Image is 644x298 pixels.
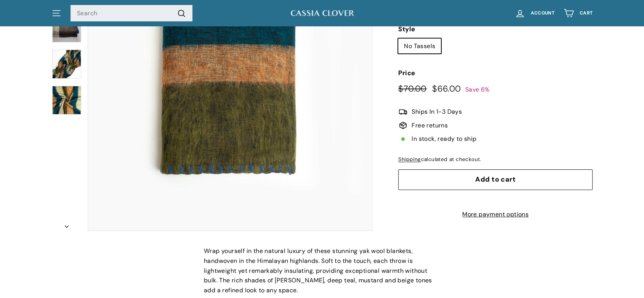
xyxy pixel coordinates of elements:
[580,11,593,16] span: Cart
[204,247,432,294] span: Wrap yourself in the natural luxury of these stunning yak wool blankets, handwoven in the Himalay...
[510,2,559,24] a: Account
[398,39,441,54] label: No Tassels
[70,5,192,22] input: Search
[52,20,81,43] img: Lucca Throw Blanket
[531,11,554,16] span: Account
[412,107,462,117] span: Ships In 1-3 Days
[398,24,593,35] label: Style
[432,84,461,95] span: $66.00
[559,2,597,24] a: Cart
[398,84,426,95] span: $70.00
[412,121,448,130] span: Free returns
[398,156,421,163] a: Shipping
[52,50,81,79] img: Lucca Throw Blanket
[412,134,476,144] span: In stock, ready to ship
[51,217,82,231] button: Next
[398,155,593,164] div: calculated at checkout.
[398,169,593,190] button: Add to cart
[475,175,516,184] span: Add to cart
[398,210,593,220] a: More payment options
[398,68,593,78] label: Price
[52,86,81,114] img: Lucca Throw Blanket
[465,86,490,94] span: Save 6%
[52,20,81,42] a: Lucca Throw Blanket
